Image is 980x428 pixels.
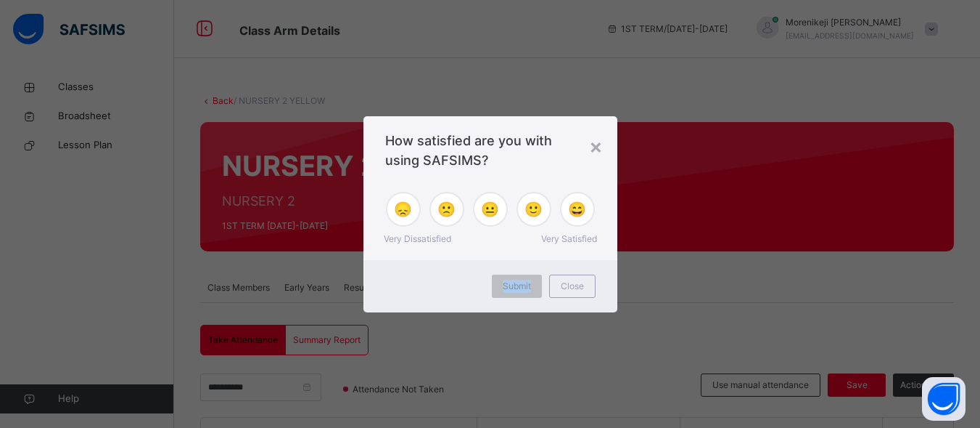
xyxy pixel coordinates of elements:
[437,198,456,220] span: 🙁
[568,198,586,220] span: 😄
[481,198,499,220] span: 😐
[561,280,584,293] span: Close
[503,280,531,293] span: Submit
[394,198,412,220] span: 😞
[922,377,965,421] button: Open asap
[385,131,596,170] span: How satisfied are you with using SAFSIMS?
[524,198,543,220] span: 🙂
[541,233,597,246] span: Very Satisfied
[384,233,451,246] span: Very Dissatisfied
[589,131,603,161] div: ×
